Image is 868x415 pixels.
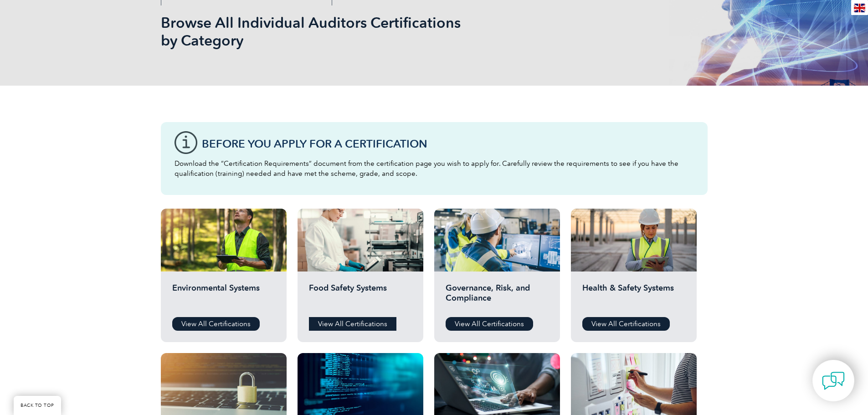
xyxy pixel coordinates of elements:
h2: Health & Safety Systems [582,283,685,310]
p: Download the “Certification Requirements” document from the certification page you wish to apply ... [175,159,694,179]
img: en [854,4,865,12]
a: View All Certifications [172,317,260,331]
h2: Food Safety Systems [309,283,412,310]
a: BACK TO TOP [14,396,61,415]
a: View All Certifications [309,317,396,331]
h2: Environmental Systems [172,283,275,310]
h3: Before You Apply For a Certification [202,138,694,149]
a: View All Certifications [582,317,670,331]
h2: Governance, Risk, and Compliance [446,283,549,310]
img: contact-chat.png [822,369,845,392]
h1: Browse All Individual Auditors Certifications by Category [161,14,511,49]
a: View All Certifications [446,317,533,331]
